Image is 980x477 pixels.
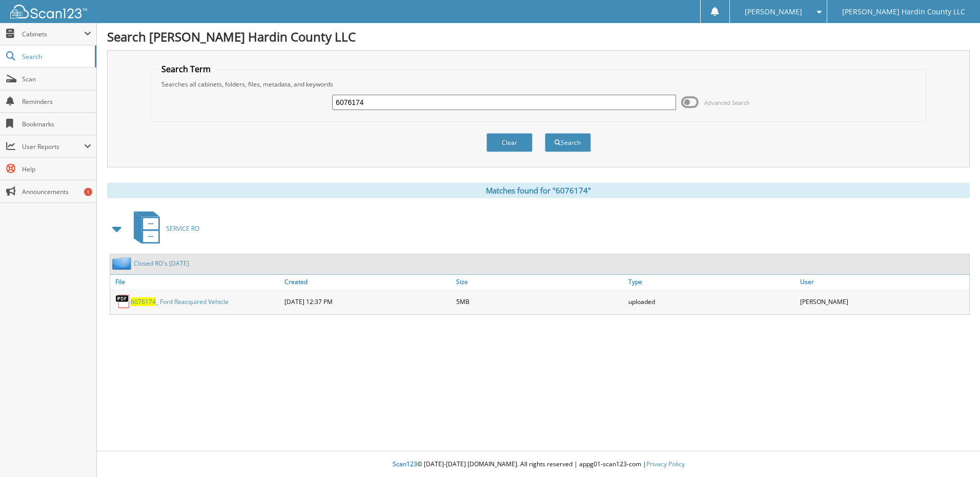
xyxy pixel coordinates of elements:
[131,297,229,306] a: 6076174_ Ford Reacquired Vehicle
[282,291,454,312] div: [DATE] 12:37 PM
[107,183,970,198] div: Matches found for "6076174"
[842,9,965,15] span: [PERSON_NAME] Hardin County LLC
[22,52,90,61] span: Search
[486,133,533,152] button: Clear
[22,75,91,83] span: Scan
[110,275,282,289] a: File
[84,188,92,196] div: 1
[22,120,91,128] span: Bookmarks
[929,428,980,477] iframe: Chat Widget
[10,5,87,18] img: scan123-logo-white.svg
[97,452,980,477] div: © [DATE]-[DATE] [DOMAIN_NAME]. All rights reserved | appg01-scan123-com |
[798,275,969,289] a: User
[128,208,199,249] a: SERVICE RO
[134,259,189,268] a: Closed RO's [DATE]
[166,224,199,233] span: SERVICE RO
[282,275,454,289] a: Created
[115,294,131,309] img: PDF.png
[626,291,798,312] div: uploaded
[454,275,625,289] a: Size
[545,133,591,152] button: Search
[156,63,216,75] legend: Search Term
[393,460,417,468] span: Scan123
[112,257,134,270] img: folder2.png
[626,275,798,289] a: Type
[745,9,802,15] span: [PERSON_NAME]
[646,460,685,468] a: Privacy Policy
[131,297,156,306] span: 6076174
[704,99,750,106] span: Advanced Search
[156,80,921,89] div: Searches all cabinets, folders, files, metadata, and keywords
[22,142,84,151] span: User Reports
[798,291,969,312] div: [PERSON_NAME]
[454,291,625,312] div: 5MB
[22,97,91,106] span: Reminders
[107,28,970,45] h1: Search [PERSON_NAME] Hardin County LLC
[22,30,84,38] span: Cabinets
[22,187,91,196] span: Announcements
[22,165,91,174] span: Help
